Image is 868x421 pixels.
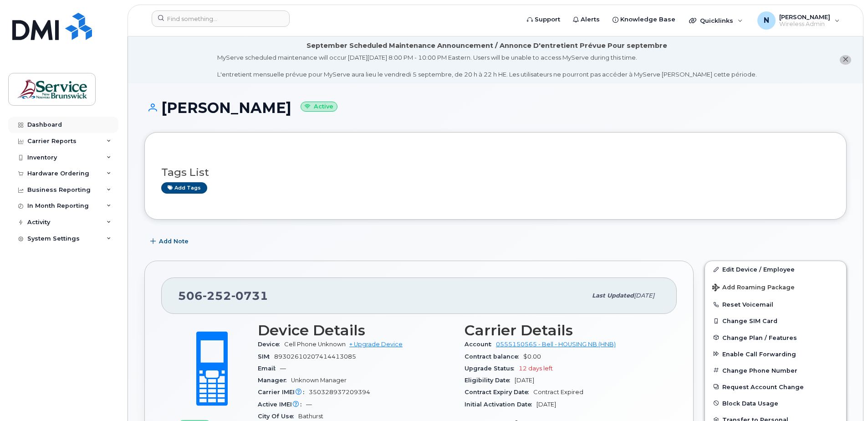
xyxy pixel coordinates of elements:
[705,379,846,395] button: Request Account Change
[258,365,280,372] span: Email
[634,292,654,299] span: [DATE]
[203,289,231,303] span: 252
[465,401,536,408] span: Initial Activation Date
[144,233,196,250] button: Add Note
[258,341,284,348] span: Device
[280,365,286,372] span: —
[705,346,846,362] button: Enable Call Forwarding
[284,341,346,348] span: Cell Phone Unknown
[705,329,846,346] button: Change Plan / Features
[465,341,496,348] span: Account
[258,322,454,339] h3: Device Details
[533,389,583,395] span: Contract Expired
[705,296,846,313] button: Reset Voicemail
[840,55,851,65] button: close notification
[301,102,337,112] small: Active
[258,401,306,408] span: Active IMEI
[258,389,309,395] span: Carrier IMEI
[309,389,370,395] span: 350328937209394
[274,353,356,360] span: 89302610207414413085
[465,353,523,360] span: Contract balance
[258,413,298,420] span: City Of Use
[178,289,268,303] span: 506
[515,377,534,384] span: [DATE]
[705,261,846,277] a: Edit Device / Employee
[465,365,519,372] span: Upgrade Status
[705,362,846,379] button: Change Phone Number
[144,100,847,116] h1: [PERSON_NAME]
[159,237,189,246] span: Add Note
[705,395,846,411] button: Block Data Usage
[349,341,403,348] a: + Upgrade Device
[306,41,667,51] div: September Scheduled Maintenance Announcement / Annonce D'entretient Prévue Pour septembre
[161,182,207,194] a: Add tags
[592,292,634,299] span: Last updated
[722,350,796,357] span: Enable Call Forwarding
[231,289,268,303] span: 0731
[712,284,795,293] span: Add Roaming Package
[465,389,533,395] span: Contract Expiry Date
[496,341,616,348] a: 0555150565 - Bell - HOUSING NB (HNB)
[519,365,553,372] span: 12 days left
[465,377,515,384] span: Eligibility Date
[465,322,660,339] h3: Carrier Details
[217,53,757,79] div: MyServe scheduled maintenance will occur [DATE][DATE] 8:00 PM - 10:00 PM Eastern. Users will be u...
[523,353,541,360] span: $0.00
[291,377,347,384] span: Unknown Manager
[536,401,556,408] span: [DATE]
[705,277,846,296] button: Add Roaming Package
[722,334,797,341] span: Change Plan / Features
[258,377,291,384] span: Manager
[705,313,846,329] button: Change SIM Card
[306,401,312,408] span: —
[161,167,830,178] h3: Tags List
[298,413,323,420] span: Bathurst
[258,353,274,360] span: SIM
